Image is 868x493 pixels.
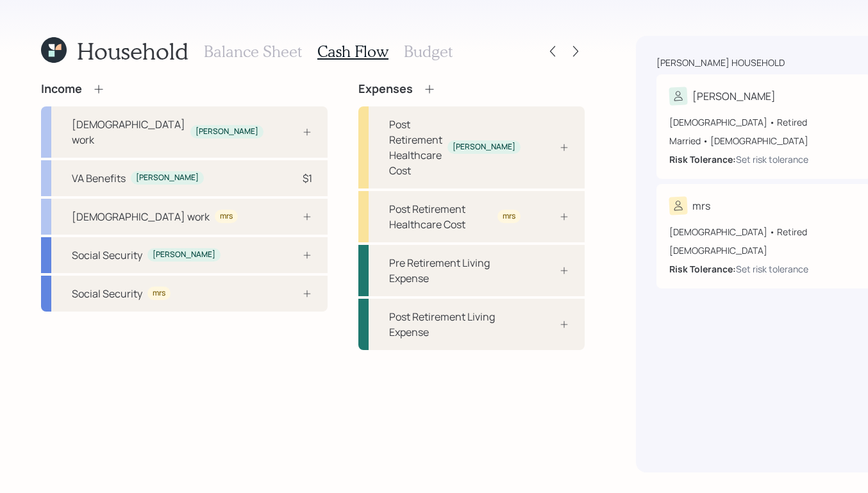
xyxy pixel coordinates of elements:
[404,42,453,61] h3: Budget
[389,309,521,340] div: Post Retirement Living Expense
[72,171,126,186] div: VA Benefits
[72,286,142,301] div: Social Security
[669,225,859,238] div: [DEMOGRAPHIC_DATA] • Retired
[153,249,215,260] div: [PERSON_NAME]
[41,82,82,96] h4: Income
[389,117,442,178] div: Post Retirement Healthcare Cost
[692,198,710,213] div: mrs
[669,115,859,129] div: [DEMOGRAPHIC_DATA] • Retired
[303,171,312,186] div: $1
[358,82,413,96] h4: Expenses
[669,153,736,165] b: Risk Tolerance:
[389,201,492,232] div: Post Retirement Healthcare Cost
[453,142,515,153] div: [PERSON_NAME]
[669,244,859,257] div: [DEMOGRAPHIC_DATA]
[389,255,521,286] div: Pre Retirement Living Expense
[669,134,859,147] div: Married • [DEMOGRAPHIC_DATA]
[72,117,185,147] div: [DEMOGRAPHIC_DATA] work
[736,262,808,276] div: Set risk tolerance
[136,172,199,183] div: [PERSON_NAME]
[669,263,736,275] b: Risk Tolerance:
[204,42,302,61] h3: Balance Sheet
[503,211,515,222] div: mrs
[736,153,808,166] div: Set risk tolerance
[77,37,188,65] h1: Household
[72,209,210,224] div: [DEMOGRAPHIC_DATA] work
[220,211,233,222] div: mrs
[153,288,165,299] div: mrs
[317,42,388,61] h3: Cash Flow
[196,126,258,137] div: [PERSON_NAME]
[72,247,142,263] div: Social Security
[692,88,776,104] div: [PERSON_NAME]
[656,56,785,69] div: [PERSON_NAME] household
